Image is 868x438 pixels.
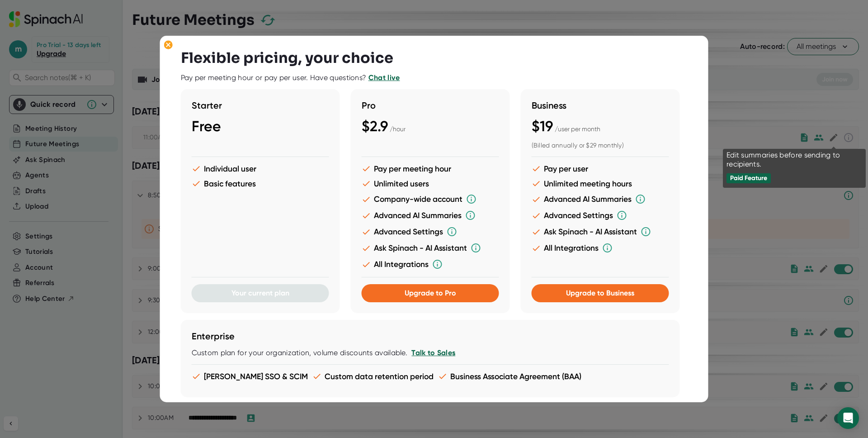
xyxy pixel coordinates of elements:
[192,118,221,135] span: Free
[192,331,669,342] h3: Enterprise
[362,100,499,111] h3: Pro
[312,371,434,381] li: Custom data retention period
[566,289,634,297] span: Upgrade to Business
[192,164,329,173] li: Individual user
[192,371,308,381] li: [PERSON_NAME] SSO & SCIM
[532,243,669,253] li: All Integrations
[532,284,669,302] button: Upgrade to Business
[192,100,329,111] h3: Starter
[231,289,289,297] span: Your current plan
[532,142,669,150] div: (Billed annually or $29 monthly)
[192,284,329,302] button: Your current plan
[362,164,499,173] li: Pay per meeting hour
[192,179,329,188] li: Basic features
[181,49,393,67] h3: Flexible pricing, your choice
[726,151,862,169] div: Edit summaries before sending to recipients.
[532,210,669,221] li: Advanced Settings
[192,348,669,357] div: Custom plan for your organization, volume discounts available.
[362,243,499,253] li: Ask Spinach - AI Assistant
[390,125,406,133] span: / hour
[405,289,456,297] span: Upgrade to Pro
[411,348,455,357] a: Talk to Sales
[362,226,499,237] li: Advanced Settings
[532,226,669,237] li: Ask Spinach - AI Assistant
[532,179,669,188] li: Unlimited meeting hours
[438,371,581,381] li: Business Associate Agreement (BAA)
[362,194,499,205] li: Company-wide account
[532,100,669,111] h3: Business
[837,407,859,429] div: Open Intercom Messenger
[362,259,499,270] li: All Integrations
[362,210,499,221] li: Advanced AI Summaries
[532,194,669,205] li: Advanced AI Summaries
[362,179,499,188] li: Unlimited users
[532,118,553,135] span: $19
[181,73,400,82] div: Pay per meeting hour or pay per user. Have questions?
[362,118,388,135] span: $2.9
[368,73,400,82] a: Chat live
[555,125,600,133] span: / user per month
[730,174,767,182] div: Paid Feature
[532,164,669,173] li: Pay per user
[362,284,499,302] button: Upgrade to Pro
